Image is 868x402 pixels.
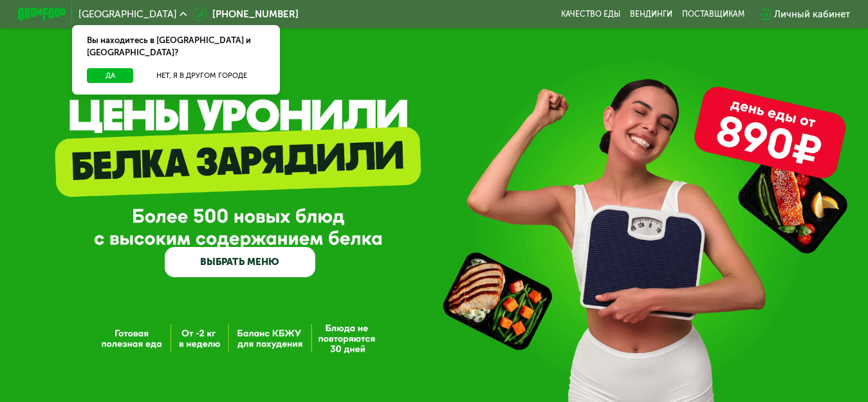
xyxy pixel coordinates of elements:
[165,247,315,277] a: ВЫБРАТЬ МЕНЮ
[78,10,177,19] span: [GEOGRAPHIC_DATA]
[774,7,850,21] div: Личный кабинет
[138,68,266,83] button: Нет, я в другом городе
[682,10,744,19] div: поставщикам
[561,10,620,19] a: Качество еды
[630,10,672,19] a: Вендинги
[87,68,133,83] button: Да
[72,25,279,68] div: Вы находитесь в [GEOGRAPHIC_DATA] и [GEOGRAPHIC_DATA]?
[193,7,299,21] a: [PHONE_NUMBER]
